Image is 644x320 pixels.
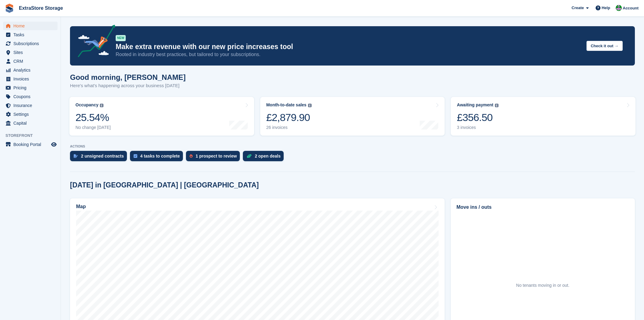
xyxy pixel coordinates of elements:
img: icon-info-grey-7440780725fd019a000dd9b08b2336e03edf1995a4989e88bcd33f0948082b44.svg [100,104,103,107]
a: Preview store [50,141,58,148]
a: menu [3,48,58,57]
p: Rooted in industry best practices, but tailored to your subscriptions. [116,51,582,58]
a: menu [3,39,58,48]
a: menu [3,119,58,127]
div: 4 tasks to complete [140,154,180,158]
div: Occupancy [75,102,98,108]
img: icon-info-grey-7440780725fd019a000dd9b08b2336e03edf1995a4989e88bcd33f0948082b44.svg [308,104,312,107]
span: Create [572,5,584,11]
img: icon-info-grey-7440780725fd019a000dd9b08b2336e03edf1995a4989e88bcd33f0948082b44.svg [495,104,499,107]
a: 2 open deals [243,151,287,164]
a: menu [3,22,58,30]
a: Month-to-date sales £2,879.90 26 invoices [260,97,445,136]
img: stora-icon-8386f47178a22dfd0bd8f6a31ec36ba5ce8667c1dd55bd0f319d3a0aa187defe.svg [5,4,14,13]
div: 2 unsigned contracts [81,154,124,158]
a: menu [3,30,58,39]
img: contract_signature_icon-13c848040528278c33f63329250d36e43548de30e8caae1d1a13099fd9432cc5.svg [74,154,78,158]
h2: Move ins / outs [457,204,629,211]
img: prospect-51fa495bee0391a8d652442698ab0144808aea92771e9ea1ae160a38d050c398.svg [190,154,193,158]
a: 4 tasks to complete [130,151,186,164]
p: Make extra revenue with our new price increases tool [116,42,582,51]
div: 2 open deals [255,154,281,158]
span: Pricing [13,84,50,92]
a: Awaiting payment £356.50 3 invoices [451,97,635,136]
a: menu [3,57,58,66]
span: Home [13,22,50,30]
div: £2,879.90 [266,111,312,124]
a: menu [3,110,58,119]
img: price-adjustments-announcement-icon-8257ccfd72463d97f412b2fc003d46551f7dbcb40ab6d574587a9cd5c0d94... [73,25,115,59]
span: Storefront [5,133,61,139]
span: Capital [13,119,50,127]
span: Help [602,5,610,11]
div: Month-to-date sales [266,102,306,108]
h1: Good morning, [PERSON_NAME] [70,73,186,81]
h2: Map [76,204,86,209]
div: 3 invoices [457,125,499,130]
span: Booking Portal [13,140,50,149]
div: £356.50 [457,111,499,124]
div: 26 invoices [266,125,312,130]
div: NEW [116,35,126,41]
a: menu [3,75,58,83]
div: No change [DATE] [75,125,111,130]
span: Subscriptions [13,39,50,48]
a: 1 prospect to review [186,151,243,164]
span: CRM [13,57,50,66]
a: menu [3,140,58,149]
span: Sites [13,48,50,57]
p: ACTIONS [70,144,635,148]
a: ExtraStore Storage [16,3,65,13]
span: Insurance [13,101,50,110]
span: Coupons [13,92,50,101]
a: Occupancy 25.54% No change [DATE] [69,97,254,136]
a: menu [3,92,58,101]
p: Here's what's happening across your business [DATE] [70,82,186,89]
span: Settings [13,110,50,119]
span: Invoices [13,75,50,83]
span: Account [623,5,639,11]
span: Tasks [13,30,50,39]
a: menu [3,101,58,110]
div: 1 prospect to review [196,154,237,158]
div: 25.54% [75,111,111,124]
img: task-75834270c22a3079a89374b754ae025e5fb1db73e45f91037f5363f120a921f8.svg [134,154,137,158]
a: menu [3,66,58,74]
img: Grant Daniel [616,5,622,11]
a: 2 unsigned contracts [70,151,130,164]
span: Analytics [13,66,50,74]
a: menu [3,84,58,92]
div: Awaiting payment [457,102,493,108]
div: No tenants moving in or out. [516,282,569,289]
img: deal-1b604bf984904fb50ccaf53a9ad4b4a5d6e5aea283cecdc64d6e3604feb123c2.svg [247,154,252,158]
button: Check it out → [586,41,623,51]
h2: [DATE] in [GEOGRAPHIC_DATA] | [GEOGRAPHIC_DATA] [70,181,259,189]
